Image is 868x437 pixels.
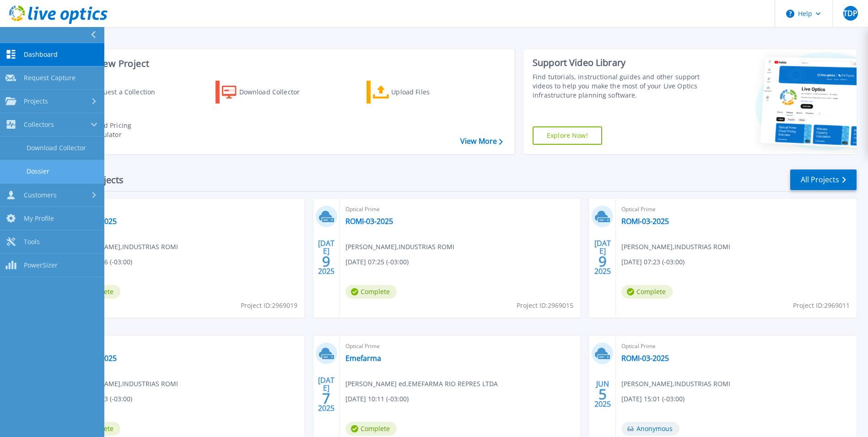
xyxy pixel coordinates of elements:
[90,121,163,139] div: Cloud Pricing Calculator
[24,120,54,129] span: Collectors
[345,204,575,214] span: Optical Prime
[621,217,669,226] a: ROMI-03-2025
[345,341,575,351] span: Optical Prime
[65,119,167,142] a: Cloud Pricing Calculator
[367,81,469,104] a: Upload Files
[241,300,297,311] span: Project ID: 2969019
[91,83,164,101] div: Request a Collection
[621,242,730,252] span: [PERSON_NAME] , INDUSTRIAS ROMI
[621,341,851,351] span: Optical Prime
[533,72,702,100] div: Find tutorials, instructional guides and other support videos to help you make the most of your L...
[24,238,40,246] span: Tools
[318,377,335,411] div: [DATE] 2025
[391,83,464,101] div: Upload Files
[69,204,299,214] span: Optical Prime
[460,137,503,146] a: View More
[533,57,702,69] div: Support Video Library
[621,354,669,363] a: ROMI-03-2025
[621,285,673,299] span: Complete
[533,126,602,145] a: Explore Now!
[345,394,409,404] span: [DATE] 10:11 (-03:00)
[24,191,57,199] span: Customers
[793,300,850,311] span: Project ID: 2969011
[594,377,611,411] div: JUN 2025
[239,83,313,101] div: Download Collector
[24,261,58,269] span: PowerSizer
[598,390,607,398] span: 5
[621,379,730,389] span: [PERSON_NAME] , INDUSTRIAS ROMI
[621,257,685,267] span: [DATE] 07:23 (-03:00)
[517,300,573,311] span: Project ID: 2969015
[69,242,178,252] span: [PERSON_NAME] , INDUSTRIAS ROMI
[621,422,679,436] span: Anonymous
[345,422,397,436] span: Complete
[318,240,335,274] div: [DATE] 2025
[65,59,502,69] h3: Start a New Project
[345,242,454,252] span: [PERSON_NAME] , INDUSTRIAS ROMI
[24,74,75,82] span: Request Capture
[69,341,299,351] span: Optical Prime
[594,240,611,274] div: [DATE] 2025
[598,257,607,265] span: 9
[843,10,857,17] span: TDP
[345,217,393,226] a: ROMI-03-2025
[322,257,330,265] span: 9
[345,379,498,389] span: [PERSON_NAME] ed , EMEFARMA RIO REPRES LTDA
[24,97,48,105] span: Projects
[345,354,381,363] a: Emefarma
[621,394,685,404] span: [DATE] 15:01 (-03:00)
[790,169,857,190] a: All Projects
[216,81,318,104] a: Download Collector
[24,50,58,59] span: Dashboard
[24,214,54,223] span: My Profile
[621,204,851,214] span: Optical Prime
[345,285,397,299] span: Complete
[69,379,178,389] span: [PERSON_NAME] , INDUSTRIAS ROMI
[322,394,330,402] span: 7
[345,257,409,267] span: [DATE] 07:25 (-03:00)
[65,81,167,104] a: Request a Collection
